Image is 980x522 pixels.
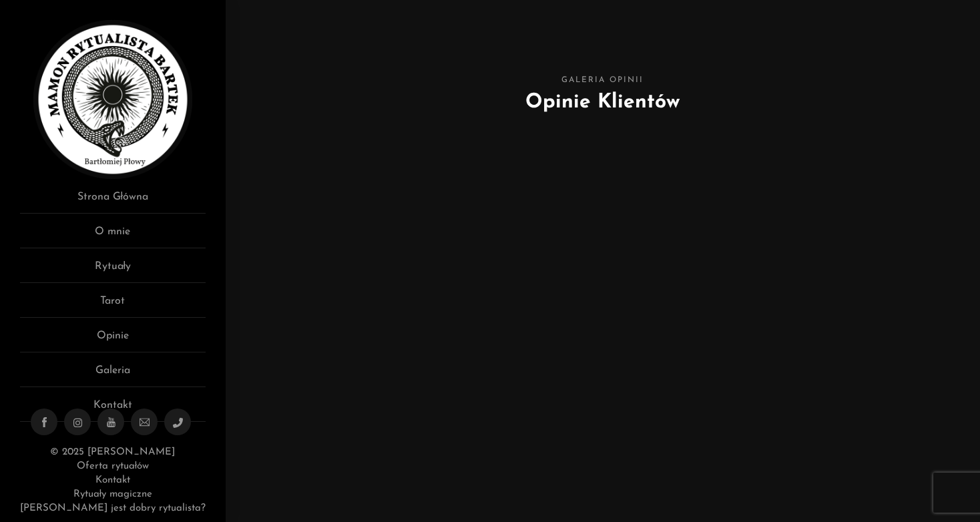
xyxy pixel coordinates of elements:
a: O mnie [20,224,206,248]
img: Rytualista Bartek [33,20,192,179]
h1: Opinie Klientów [252,87,953,117]
a: Oferta rytuałów [77,461,149,471]
a: [PERSON_NAME] jest dobry rytualista? [20,503,206,513]
a: Kontakt [20,397,206,422]
span: Galeria Opinii [252,73,953,87]
a: Rytuały magiczne [73,489,152,499]
a: Kontakt [95,475,130,485]
a: Rytuały [20,258,206,283]
a: Strona Główna [20,189,206,214]
a: Opinie [20,328,206,352]
a: Tarot [20,293,206,318]
a: Galeria [20,362,206,387]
